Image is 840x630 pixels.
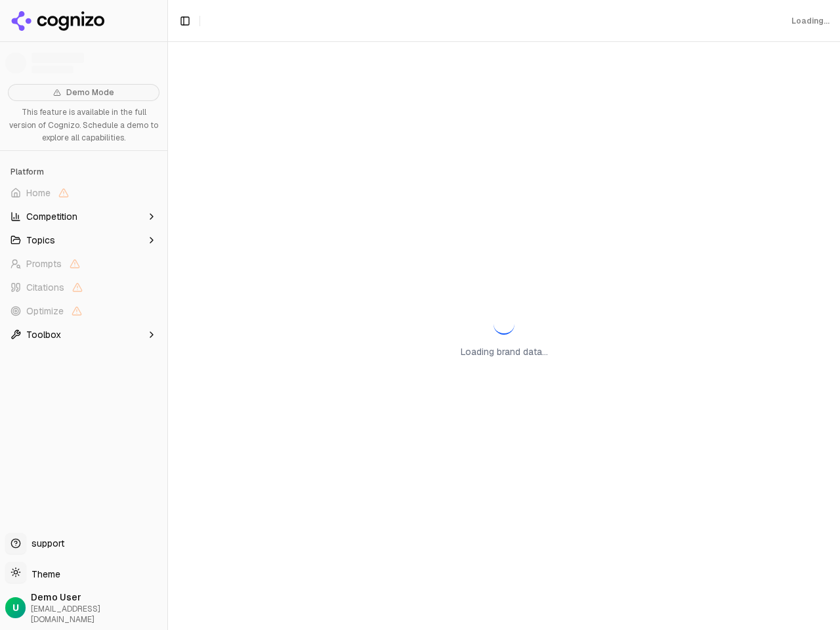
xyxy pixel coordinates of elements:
span: Prompts [26,257,62,270]
div: Loading... [791,16,829,26]
button: Toolbox [5,324,162,345]
span: Demo Mode [66,87,114,98]
span: Citations [26,281,64,294]
span: Demo User [31,591,162,604]
span: support [26,537,64,550]
span: Topics [26,234,55,247]
p: This feature is available in the full version of Cognizo. Schedule a demo to explore all capabili... [8,106,159,145]
span: [EMAIL_ADDRESS][DOMAIN_NAME] [31,604,162,625]
div: Platform [5,161,162,182]
p: Loading brand data... [461,345,548,358]
span: Competition [26,210,77,223]
span: Theme [26,568,60,580]
button: Competition [5,206,162,227]
span: Optimize [26,304,64,318]
span: Home [26,186,51,199]
span: Toolbox [26,328,61,341]
span: U [12,601,19,614]
button: Topics [5,230,162,251]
